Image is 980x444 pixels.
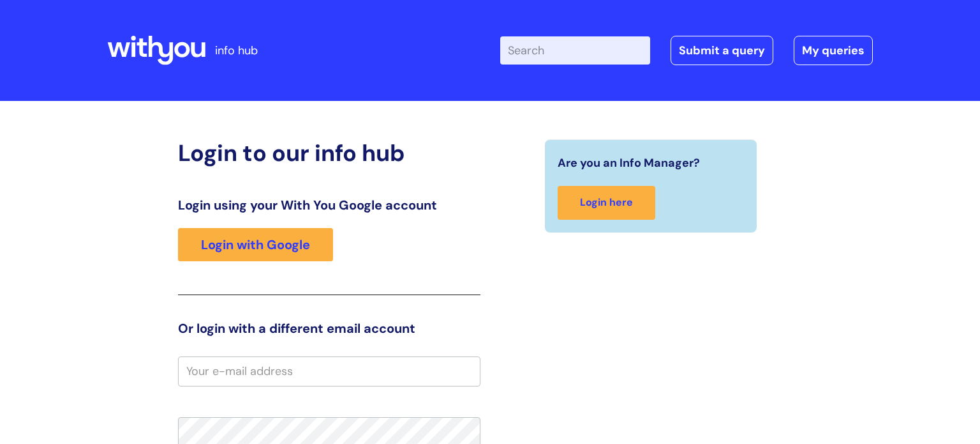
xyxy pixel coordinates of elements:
a: Login with Google [178,228,333,261]
h3: Or login with a different email account [178,321,480,336]
span: Are you an Info Manager? [558,153,700,173]
h3: Login using your With You Google account [178,197,480,213]
input: Search [500,36,650,65]
a: Login here [558,186,655,220]
a: My queries [794,36,873,65]
a: Submit a query [671,36,773,65]
p: info hub [215,40,258,61]
h2: Login to our info hub [178,139,480,167]
input: Your e-mail address [178,356,480,386]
